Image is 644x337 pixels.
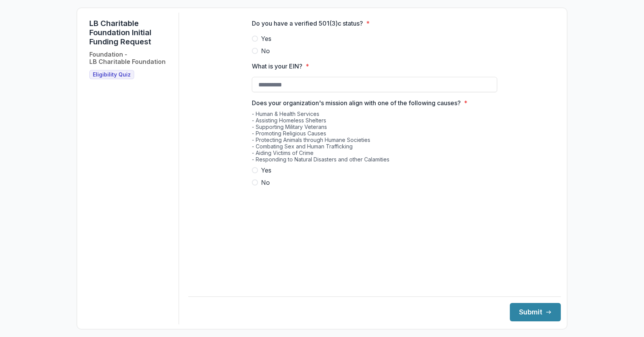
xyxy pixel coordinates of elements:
button: Submit [510,303,561,321]
span: No [261,178,270,187]
span: No [261,46,270,55]
p: Does your organization's mission align with one of the following causes? [252,98,461,107]
div: - Human & Health Services - Assisting Homeless Shelters - Supporting Military Veterans - Promotin... [252,111,497,166]
h1: LB Charitable Foundation Initial Funding Request [89,19,172,46]
p: Do you have a verified 501(3)c status? [252,19,363,28]
h2: Foundation - LB Charitable Foundation [89,51,166,65]
span: Eligibility Quiz [93,72,131,78]
span: Yes [261,166,271,175]
p: What is your EIN? [252,62,302,71]
span: Yes [261,34,271,43]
